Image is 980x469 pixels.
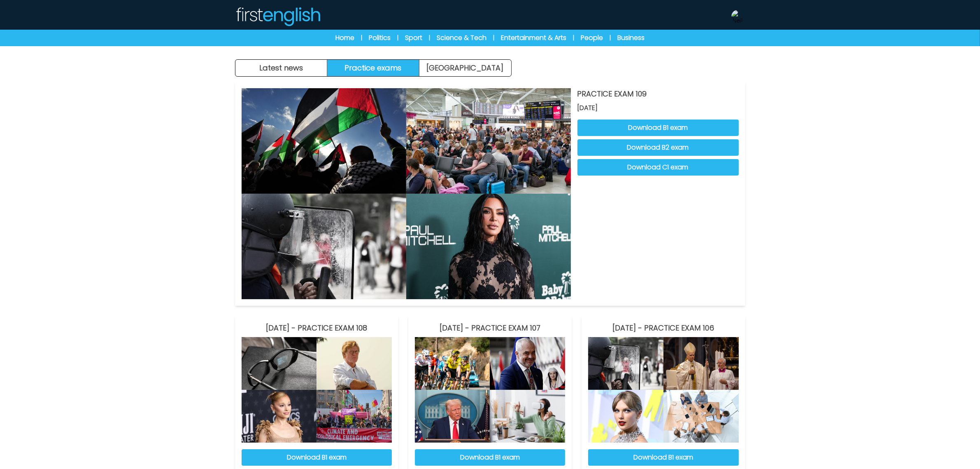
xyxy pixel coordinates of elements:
[573,34,574,42] span: |
[588,390,663,443] img: PRACTICE EXAM 106
[415,449,565,466] button: Download B1 exam
[581,33,603,43] a: People
[335,33,354,43] a: Home
[405,33,422,43] a: Sport
[242,337,317,390] img: PRACTICE EXAM 108
[501,33,566,43] a: Entertainment & Arts
[242,194,406,299] img: PRACTICE EXAM 109
[588,322,738,334] h3: [DATE] - PRACTICE EXAM 106
[415,390,490,443] img: PRACTICE EXAM 107
[397,34,398,42] span: |
[235,60,328,76] button: Latest news
[242,449,392,466] button: Download B1 exam
[588,449,738,466] button: Download B1 exam
[577,88,739,100] h3: PRACTICE EXAM 109
[406,88,571,194] img: PRACTICE EXAM 109
[663,337,739,390] img: PRACTICE EXAM 106
[490,337,565,390] img: PRACTICE EXAM 107
[317,337,392,390] img: PRACTICE EXAM 108
[406,194,571,299] img: PRACTICE EXAM 109
[577,139,739,156] button: Download B2 exam
[415,322,565,334] h3: [DATE] - PRACTICE EXAM 107
[731,10,745,23] img: Neil Storey
[663,390,739,443] img: PRACTICE EXAM 106
[437,33,487,43] a: Science & Tech
[419,60,511,76] a: [GEOGRAPHIC_DATA]
[317,390,392,443] img: PRACTICE EXAM 108
[327,60,419,76] button: Practice exams
[617,33,645,43] a: Business
[577,103,739,113] span: [DATE]
[415,337,490,390] img: PRACTICE EXAM 107
[242,88,406,194] img: PRACTICE EXAM 109
[577,120,739,136] button: Download B1 exam
[577,159,739,176] button: Download C1 exam
[588,337,663,390] img: PRACTICE EXAM 106
[242,390,317,443] img: PRACTICE EXAM 108
[490,390,565,443] img: PRACTICE EXAM 107
[369,33,391,43] a: Politics
[361,34,362,42] span: |
[429,34,430,42] span: |
[235,7,321,26] img: Logo
[493,34,494,42] span: |
[242,322,392,334] h3: [DATE] - PRACTICE EXAM 108
[610,34,611,42] span: |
